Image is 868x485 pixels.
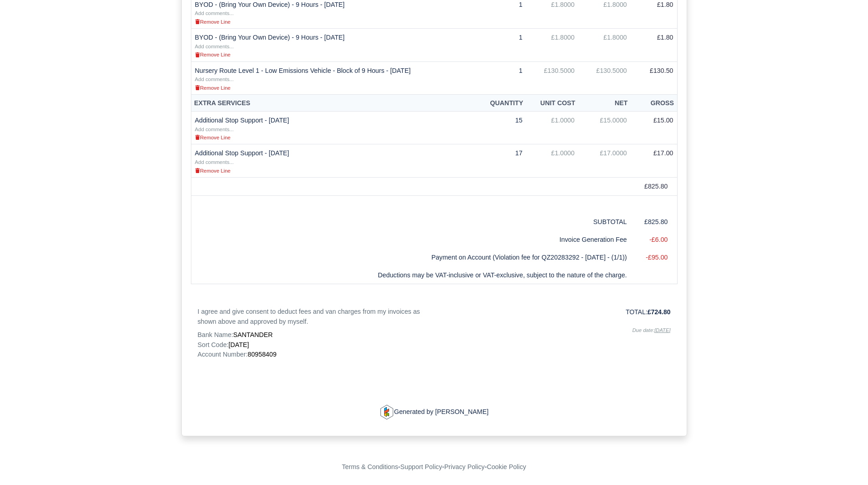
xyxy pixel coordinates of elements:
p: Account Number: [198,350,427,359]
a: Support Policy [401,463,442,470]
small: Add comments... [195,159,234,165]
td: Nursery Route Level 1 - Low Emissions Vehicle - Block of 9 Hours - [DATE] [191,61,476,95]
td: £825.80 [631,213,677,231]
a: Cookie Policy [487,463,526,470]
td: £130.5000 [526,61,578,95]
td: £130.5000 [578,61,631,95]
td: 1 [476,29,526,62]
small: Remove Line [195,19,231,25]
p: Bank Name: [198,330,427,340]
td: 15 [476,111,526,144]
a: Remove Line [195,18,231,25]
th: Unit Cost [526,95,578,112]
u: [DATE] [654,327,670,333]
td: Invoice Generation Fee [191,231,631,249]
small: Remove Line [195,168,231,174]
td: £1.0000 [526,111,578,144]
small: Add comments... [195,127,234,132]
strong: £724.80 [647,308,671,316]
td: -£95.00 [631,249,677,266]
small: Add comments... [195,44,234,49]
td: £1.0000 [526,144,578,178]
a: Add comments... [195,75,234,82]
td: 1 [476,61,526,95]
td: Deductions may be VAT-inclusive or VAT-exclusive, subject to the nature of the charge. [191,266,631,284]
td: 17 [476,144,526,178]
td: £17.0000 [578,144,631,178]
i: Due date: [632,327,671,333]
td: £15.0000 [578,111,631,144]
a: Terms & Conditions [342,463,398,470]
td: £17.00 [631,144,677,178]
a: Add comments... [195,9,234,16]
td: BYOD - (Bring Your Own Device) - 9 Hours - [DATE] [191,29,476,62]
a: Remove Line [195,84,231,91]
td: Payment on Account (Violation fee for QZ20283292 - [DATE] - (1/1)) [191,249,631,266]
p: TOTAL: [441,307,671,317]
a: Privacy Policy [444,463,485,470]
td: SUBTOTAL [578,213,631,231]
td: -£6.00 [631,231,677,249]
div: - - - [175,462,694,472]
span: 80958409 [247,351,276,358]
small: Add comments... [195,77,234,82]
a: Add comments... [195,125,234,133]
td: Additional Stop Support - [DATE] [191,111,476,144]
th: Gross [631,95,677,112]
td: £1.8000 [526,29,578,62]
span: [DATE] [229,341,249,348]
td: £1.80 [631,29,677,62]
small: Remove Line [195,135,231,140]
span: SANTANDER [233,331,273,338]
td: £130.50 [631,61,677,95]
th: Net [578,95,631,112]
th: Quantity [476,95,526,112]
th: Extra Services [191,95,476,112]
a: Add comments... [195,158,234,165]
a: Remove Line [195,133,231,141]
td: £825.80 [631,177,677,195]
small: Remove Line [195,52,231,57]
td: Additional Stop Support - [DATE] [191,144,476,178]
iframe: Chat Widget [704,379,868,485]
a: Remove Line [195,51,231,58]
small: Add comments... [195,10,234,16]
p: Generated by [PERSON_NAME] [198,405,671,419]
td: £15.00 [631,111,677,144]
a: Remove Line [195,167,231,174]
small: Remove Line [195,85,231,91]
p: Sort Code: [198,340,427,350]
p: I agree and give consent to deduct fees and van charges from my invoices as shown above and appro... [198,307,427,327]
td: £1.8000 [578,29,631,62]
a: Add comments... [195,42,234,50]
